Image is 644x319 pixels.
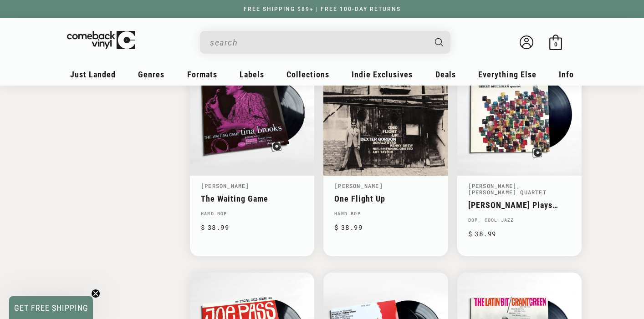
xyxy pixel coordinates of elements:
span: Labels [240,70,264,79]
a: [PERSON_NAME] Plays With The [PERSON_NAME] Quartet [468,200,571,210]
span: Deals [435,70,456,79]
span: Indie Exclusives [352,70,413,79]
span: Genres [138,70,164,79]
span: Just Landed [70,70,116,79]
a: [PERSON_NAME] [468,182,517,189]
span: Everything Else [478,70,537,79]
a: , [PERSON_NAME] Quartet [468,182,547,196]
a: The Waiting Game [201,194,303,203]
a: [PERSON_NAME] [201,182,250,189]
div: Search [200,31,450,54]
span: Info [559,70,574,79]
span: Formats [187,70,217,79]
a: [PERSON_NAME] [334,182,383,189]
span: GET FREE SHIPPING [14,303,88,313]
span: 0 [554,41,557,48]
button: Close teaser [91,289,100,298]
span: Collections [286,70,329,79]
div: GET FREE SHIPPINGClose teaser [9,296,93,319]
button: Search [427,31,452,54]
input: When autocomplete results are available use up and down arrows to review and enter to select [210,33,426,52]
a: One Flight Up [334,194,437,203]
a: FREE SHIPPING $89+ | FREE 100-DAY RETURNS [235,6,410,12]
